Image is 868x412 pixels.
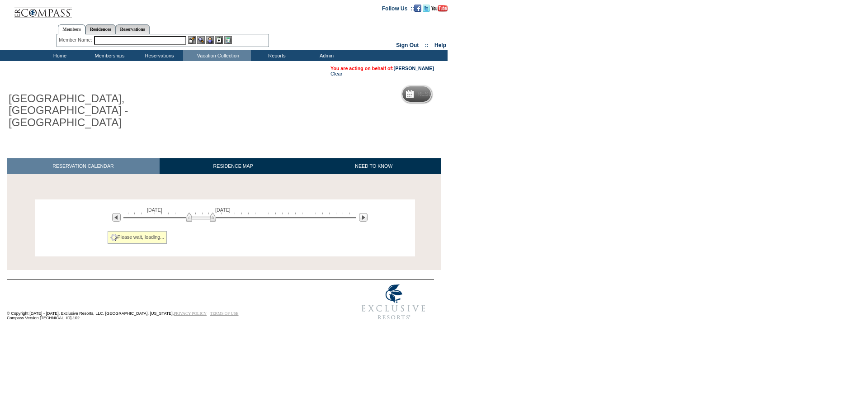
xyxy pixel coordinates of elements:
a: NEED TO KNOW [307,158,441,174]
td: Home [34,50,84,61]
span: [DATE] [215,207,231,213]
img: Impersonate [206,36,214,44]
a: PRIVACY POLICY [174,311,207,316]
img: spinner2.gif [110,234,118,241]
h5: Reservation Calendar [417,91,486,97]
a: Clear [330,71,342,76]
a: RESERVATION CALENDAR [7,158,160,174]
a: Members [58,24,85,34]
a: Reservations [116,24,150,34]
img: Previous [112,213,121,222]
img: Subscribe to our YouTube Channel [431,5,448,12]
span: You are acting on behalf of: [330,66,434,71]
a: [PERSON_NAME] [394,66,434,71]
img: Follow us on Twitter [423,5,430,12]
img: b_edit.gif [188,36,196,44]
span: :: [425,42,429,48]
span: [DATE] [147,207,162,213]
img: Reservations [215,36,223,44]
a: Become our fan on Facebook [414,5,421,10]
a: Residences [85,24,116,34]
img: b_calculator.gif [224,36,232,44]
a: Sign Out [396,42,419,48]
img: Next [359,213,368,222]
img: View [197,36,205,44]
td: Admin [301,50,350,61]
a: Subscribe to our YouTube Channel [431,5,448,10]
div: Member Name: [59,36,94,44]
a: RESIDENCE MAP [160,158,307,174]
img: Exclusive Resorts [353,279,434,325]
a: Follow us on Twitter [423,5,430,10]
td: Follow Us :: [382,5,414,12]
div: Please wait, loading... [108,231,167,244]
h1: [GEOGRAPHIC_DATA], [GEOGRAPHIC_DATA] - [GEOGRAPHIC_DATA] [7,91,209,130]
a: Help [434,42,446,48]
td: Memberships [84,50,133,61]
a: TERMS OF USE [210,311,239,316]
img: Become our fan on Facebook [414,5,421,12]
td: Vacation Collection [183,50,251,61]
td: Reports [251,50,301,61]
td: Reservations [133,50,183,61]
td: © Copyright [DATE] - [DATE]. Exclusive Resorts, LLC. [GEOGRAPHIC_DATA], [US_STATE]. Compass Versi... [7,280,323,325]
